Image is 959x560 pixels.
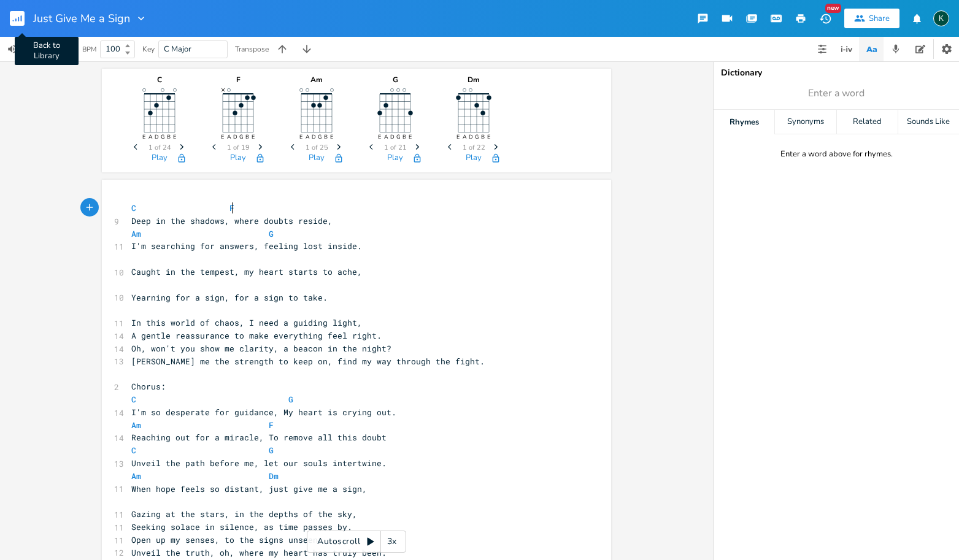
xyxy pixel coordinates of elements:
button: New [813,7,838,29]
text: B [324,133,328,140]
text: G [239,133,244,140]
div: Rhymes [714,110,774,134]
text: E [142,133,145,140]
text: G [161,133,165,140]
text: A [148,133,153,140]
span: C Major [164,44,191,55]
text: × [221,85,225,94]
button: Play [466,153,482,164]
div: Enter a word above for rhymes. [780,149,893,159]
span: Gazing at the stars, in the depths of the sky, [131,508,357,520]
text: G [396,133,401,140]
span: 1 of 22 [463,144,485,151]
span: I'm searching for answers, feeling lost inside. [131,240,362,251]
span: Seeking solace in silence, as time passes by. [131,521,352,532]
span: Yearning for a sign, for a sign to take. [131,292,328,303]
button: Play [387,153,403,164]
text: E [173,133,176,140]
span: Caught in the tempest, my heart starts to ache, [131,266,362,277]
div: Related [837,110,898,134]
span: Am [131,420,141,431]
span: F [269,420,274,431]
span: G [269,228,274,239]
span: Open up my senses, to the signs unseen, [131,534,323,545]
span: Am [131,228,141,239]
span: G [288,394,293,405]
text: A [463,133,467,140]
span: [PERSON_NAME] me the strength to keep on, find my way through the fight. [131,356,485,367]
span: C [131,394,136,405]
text: D [469,133,473,140]
span: 1 of 24 [148,144,171,151]
text: E [456,133,460,140]
div: Key [142,45,155,53]
span: 1 of 21 [384,144,407,151]
text: A [384,133,388,140]
text: D [233,133,237,140]
button: Play [230,153,246,164]
span: I'm so desperate for guidance, My heart is crying out. [131,407,396,418]
span: A gentle reassurance to make everything feel right. [131,330,382,341]
text: E [409,133,412,140]
text: B [167,133,171,140]
text: G [318,133,322,140]
text: B [245,133,249,140]
span: C [131,202,136,213]
div: Synonyms [775,110,836,134]
text: E [299,133,302,140]
button: Play [152,153,168,164]
div: Dm [443,76,504,83]
div: C [129,76,190,83]
div: Koval [933,10,949,26]
span: F [229,202,234,213]
span: In this world of chaos, I need a guiding light, [131,317,362,328]
span: Chorus: [131,381,166,392]
text: E [221,133,224,140]
div: F [207,76,269,83]
span: Just Give Me a Sign [33,13,130,24]
text: D [155,133,159,140]
span: Unveil the truth, oh, where my heart has truly been. [131,547,387,558]
button: K [933,4,949,33]
div: G [364,76,426,83]
div: Am [286,76,347,83]
span: Reaching out for a miracle, To remove all this doubt [131,432,387,443]
span: Unveil the path before me, let our souls intertwine. [131,458,387,469]
span: Am [131,470,141,481]
text: B [402,133,406,140]
span: 1 of 25 [306,144,328,151]
span: 1 of 19 [227,144,250,151]
text: E [252,133,255,140]
button: Play [309,153,325,164]
div: 3x [381,531,403,553]
button: Back to Library [10,4,34,33]
text: G [475,133,479,140]
text: B [481,133,485,140]
div: Autoscroll [307,531,406,553]
div: BPM [82,46,96,53]
button: Share [844,9,899,28]
span: C [131,445,136,456]
span: Oh, won't you show me clarity, a beacon in the night? [131,343,391,354]
span: Enter a word [808,86,865,101]
text: A [227,133,231,140]
text: D [312,133,316,140]
div: Dictionary [721,69,952,77]
div: Transpose [235,45,269,53]
text: E [330,133,333,140]
text: E [487,133,490,140]
text: A [306,133,310,140]
text: E [378,133,381,140]
span: Deep in the shadows, where doubts reside, [131,215,333,226]
span: Dm [269,470,279,481]
span: G [269,445,274,456]
div: New [825,4,841,13]
div: Share [869,13,890,24]
div: Sounds Like [898,110,959,134]
span: When hope feels so distant, just give me a sign, [131,483,367,494]
text: D [390,133,395,140]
